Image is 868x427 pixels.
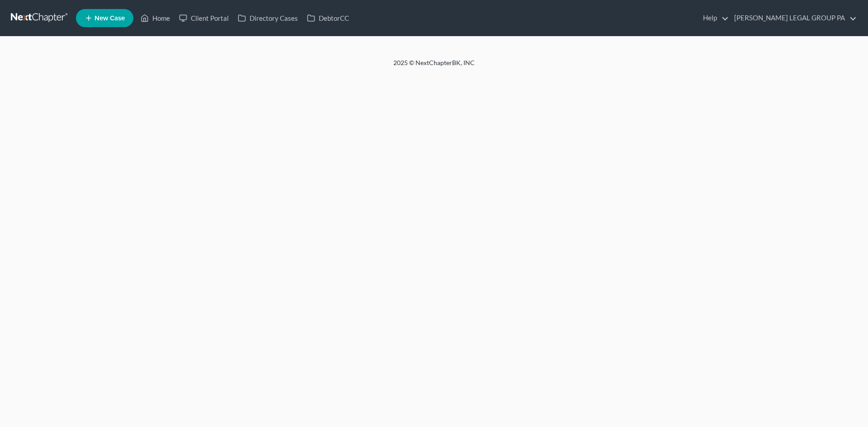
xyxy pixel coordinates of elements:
a: Home [136,10,175,26]
a: Directory Cases [233,10,302,26]
new-legal-case-button: New Case [76,9,133,27]
a: Client Portal [175,10,233,26]
a: DebtorCC [302,10,354,26]
div: 2025 © NextChapterBK, INC [176,58,692,75]
a: Help [698,10,729,26]
a: [PERSON_NAME] LEGAL GROUP PA [730,10,857,26]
